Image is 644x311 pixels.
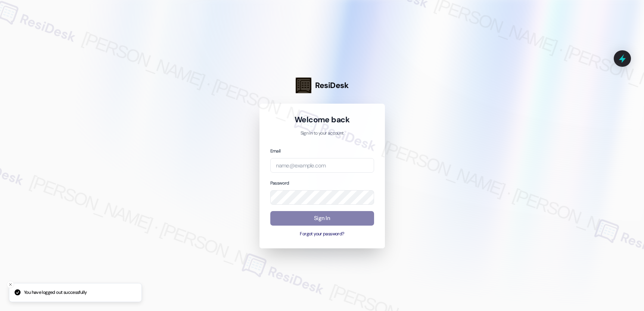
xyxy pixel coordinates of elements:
[24,289,87,296] p: You have logged out successfully
[270,158,374,173] input: name@example.com
[270,211,374,226] button: Sign In
[270,180,289,186] label: Password
[270,148,281,154] label: Email
[270,130,374,137] p: Sign in to your account
[270,231,374,238] button: Forgot your password?
[270,114,374,125] h1: Welcome back
[315,80,348,91] span: ResiDesk
[296,78,311,93] img: ResiDesk Logo
[7,281,14,288] button: Close toast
